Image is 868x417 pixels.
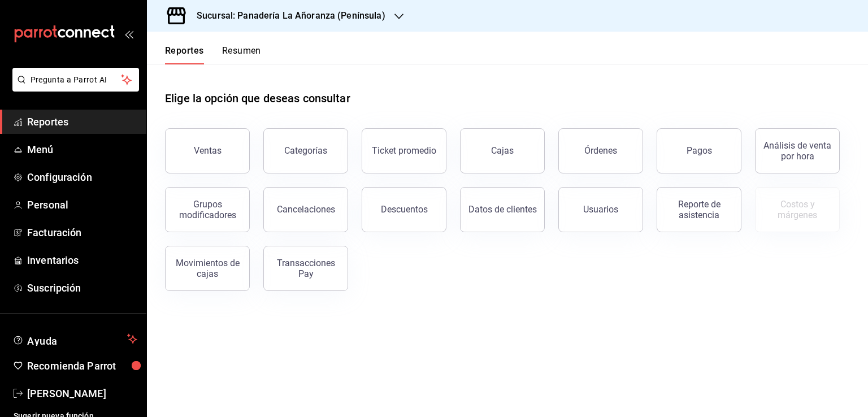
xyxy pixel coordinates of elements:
button: Resumen [222,45,261,64]
div: Costos y márgenes [762,199,832,220]
div: Análisis de venta por hora [762,140,832,162]
button: Datos de clientes [460,187,545,232]
div: Categorías [284,145,327,156]
button: Reporte de asistencia [657,187,741,232]
div: Descuentos [381,204,428,215]
span: Suscripción [27,280,137,296]
div: Grupos modificadores [172,199,242,220]
a: Cajas [460,128,545,173]
button: Descuentos [362,187,446,232]
button: Pregunta a Parrot AI [12,68,139,92]
button: open_drawer_menu [124,29,133,38]
div: navigation tabs [165,45,261,64]
div: Ticket promedio [372,145,436,156]
button: Ventas [165,128,250,173]
div: Ventas [194,145,222,156]
button: Análisis de venta por hora [755,128,840,173]
div: Usuarios [583,204,618,215]
h1: Elige la opción que deseas consultar [165,90,350,107]
button: Grupos modificadores [165,187,250,232]
div: Movimientos de cajas [172,258,242,279]
button: Transacciones Pay [263,246,348,291]
div: Datos de clientes [468,204,537,215]
a: Pregunta a Parrot AI [8,82,139,94]
button: Contrata inventarios para ver este reporte [755,187,840,232]
span: Facturación [27,225,137,240]
button: Categorías [263,128,348,173]
span: Ayuda [27,332,123,346]
button: Pagos [657,128,741,173]
span: [PERSON_NAME] [27,386,137,401]
button: Órdenes [558,128,643,173]
div: Cajas [491,144,514,158]
span: Inventarios [27,253,137,268]
span: Reportes [27,114,137,129]
span: Pregunta a Parrot AI [31,74,121,86]
h3: Sucursal: Panadería La Añoranza (Península) [188,9,385,23]
span: Personal [27,197,137,212]
span: Menú [27,142,137,157]
span: Configuración [27,170,137,185]
button: Cancelaciones [263,187,348,232]
button: Usuarios [558,187,643,232]
div: Reporte de asistencia [664,199,734,220]
div: Órdenes [584,145,617,156]
button: Ticket promedio [362,128,446,173]
span: Recomienda Parrot [27,358,137,373]
button: Movimientos de cajas [165,246,250,291]
div: Transacciones Pay [271,258,341,279]
div: Cancelaciones [277,204,335,215]
div: Pagos [687,145,712,156]
button: Reportes [165,45,204,64]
